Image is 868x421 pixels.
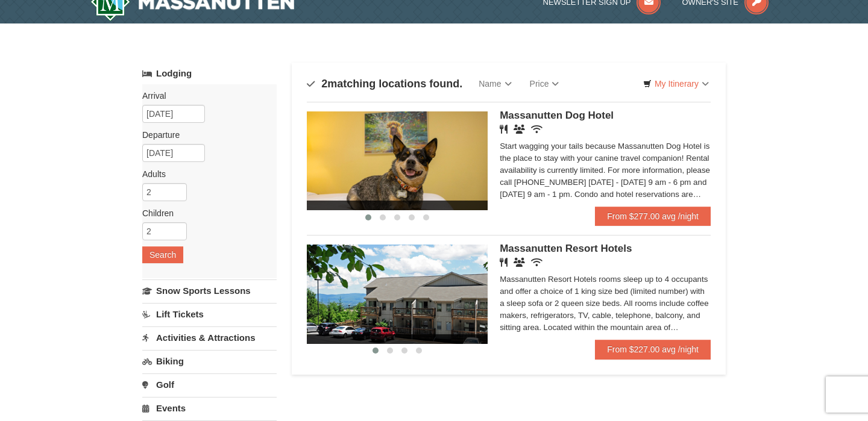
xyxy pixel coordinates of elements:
a: Snow Sports Lessons [142,279,277,302]
h4: matching locations found. [307,78,462,90]
i: Banquet Facilities [514,258,525,267]
i: Wireless Internet (free) [531,258,542,267]
span: Massanutten Resort Hotels [500,243,632,254]
a: Biking [142,350,277,372]
a: Price [521,72,568,96]
i: Restaurant [500,125,508,134]
a: From $227.00 avg /night [595,340,711,359]
a: Lift Tickets [142,303,277,325]
label: Children [142,207,268,219]
label: Departure [142,129,268,141]
a: Golf [142,373,277,396]
span: 2 [321,78,327,90]
span: Massanutten Dog Hotel [500,110,614,121]
a: Lodging [142,63,277,84]
a: From $277.00 avg /night [595,207,711,226]
label: Arrival [142,90,268,102]
label: Adults [142,168,268,180]
i: Banquet Facilities [514,125,525,134]
i: Wireless Internet (free) [531,125,542,134]
div: Start wagging your tails because Massanutten Dog Hotel is the place to stay with your canine trav... [500,140,711,201]
a: My Itinerary [635,75,717,93]
a: Activities & Attractions [142,326,277,349]
i: Restaurant [500,258,508,267]
div: Massanutten Resort Hotels rooms sleep up to 4 occupants and offer a choice of 1 king size bed (li... [500,273,711,334]
a: Events [142,397,277,419]
button: Search [142,246,183,263]
a: Name [470,72,520,96]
